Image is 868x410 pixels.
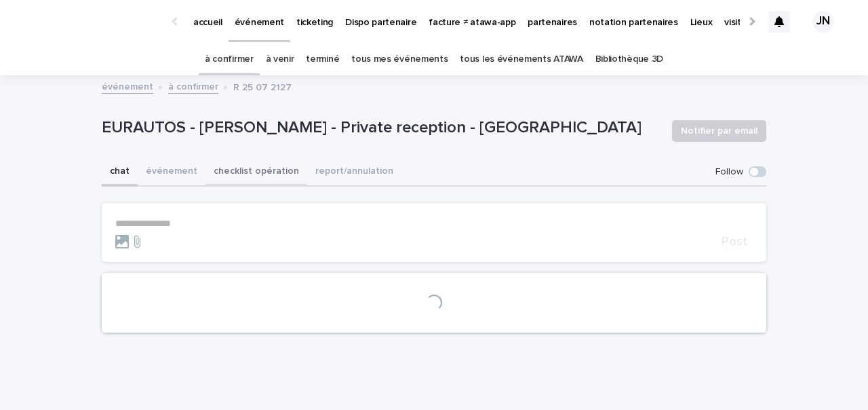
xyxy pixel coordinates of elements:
[168,78,218,94] a: à confirmer
[102,118,661,138] p: EURAUTOS - [PERSON_NAME] - Private reception - [GEOGRAPHIC_DATA]
[672,120,766,142] button: Notifier par email
[205,158,307,187] button: checklist opération
[681,124,757,138] span: Notifier par email
[138,158,205,187] button: événement
[715,166,743,178] p: Follow
[306,43,339,75] a: terminé
[205,43,254,75] a: à confirmer
[722,236,747,248] span: Post
[233,79,292,94] p: R 25 07 2127
[812,11,834,33] div: JN
[595,43,663,75] a: Bibliothèque 3D
[307,158,401,187] button: report/annulation
[351,43,448,75] a: tous mes événements
[716,236,753,248] button: Post
[27,8,159,35] img: Ls34BcGeRexTGTNfXpUC
[460,43,583,75] a: tous les événements ATAWA
[102,158,138,187] button: chat
[102,78,153,94] a: événement
[266,43,294,75] a: à venir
